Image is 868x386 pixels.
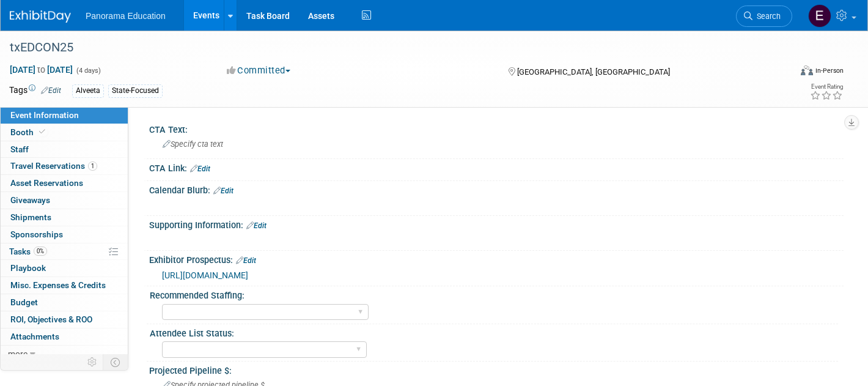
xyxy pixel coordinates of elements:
span: 0% [34,247,47,256]
div: Recommended Staffing: [150,286,838,302]
div: CTA Link: [149,159,844,175]
span: (4 days) [75,67,101,75]
a: Sponsorships [1,226,128,243]
a: Staff [1,141,128,158]
td: Personalize Event Tab Strip [82,354,103,370]
a: Search [736,6,792,27]
span: Specify cta text [163,139,223,149]
span: Misc. Expenses & Credits [10,280,106,290]
i: Booth reservation complete [39,128,45,135]
a: Edit [236,256,256,265]
span: Panorama Education [86,11,166,21]
span: to [35,65,47,75]
div: txEDCON25 [6,37,773,59]
div: State-Focused [108,84,163,97]
div: Exhibitor Prospectus: [149,251,844,267]
span: Asset Reservations [10,178,83,188]
span: Search [752,12,781,21]
span: Tasks [9,247,47,256]
span: ROI, Objectives & ROO [10,314,92,324]
span: Attachments [10,332,59,341]
button: Committed [223,64,295,77]
a: Misc. Expenses & Credits [1,277,128,294]
a: Event Information [1,107,128,124]
img: Format-Inperson.png [801,65,813,75]
a: Giveaways [1,192,128,209]
span: Budget [10,297,38,307]
a: Attachments [1,328,128,345]
span: Event Information [10,110,79,120]
a: more [1,346,128,362]
span: Playbook [10,263,46,273]
a: Edit [246,221,267,230]
div: Event Format [720,64,844,82]
span: Sponsorships [10,229,63,239]
a: Edit [213,187,234,195]
td: Tags [9,84,61,98]
span: Travel Reservations [10,161,97,171]
span: 1 [88,161,97,171]
span: more [8,349,28,358]
a: Edit [190,165,210,173]
span: [DATE] [DATE] [9,64,73,75]
a: Shipments [1,209,128,226]
a: Booth [1,124,128,141]
a: Edit [41,86,61,95]
div: CTA Text: [149,121,844,136]
div: Alveeta [72,84,104,97]
a: Asset Reservations [1,175,128,191]
td: Toggle Event Tabs [103,354,128,370]
a: Budget [1,294,128,311]
a: [URL][DOMAIN_NAME] [162,270,248,280]
span: Giveaways [10,195,50,205]
a: Playbook [1,260,128,277]
div: Attendee List Status: [150,324,838,340]
span: Shipments [10,212,51,222]
a: ROI, Objectives & ROO [1,311,128,328]
a: Travel Reservations1 [1,158,128,174]
span: Booth [10,127,48,137]
div: Event Rating [810,84,843,90]
span: [GEOGRAPHIC_DATA], [GEOGRAPHIC_DATA] [517,67,670,76]
img: ExhibitDay [10,10,71,23]
img: External Events Calendar [808,4,831,28]
div: Supporting Information: [149,216,844,232]
span: Staff [10,144,29,154]
div: Projected Pipeline $: [149,362,844,377]
div: Calendar Blurb: [149,181,844,197]
div: In-Person [815,66,844,75]
a: Tasks0% [1,243,128,260]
